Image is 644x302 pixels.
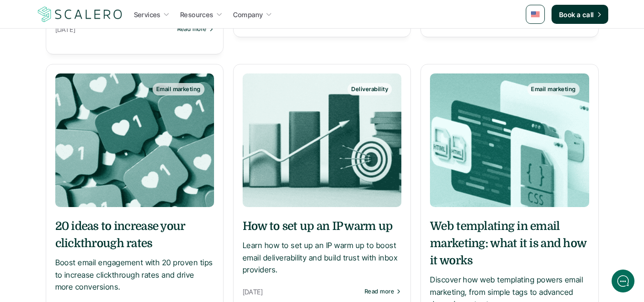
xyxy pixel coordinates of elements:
p: Company [233,10,263,20]
p: Book a call [559,10,594,20]
a: Book a call [552,5,608,24]
a: Email marketing [430,73,589,207]
p: Learn how to set up an IP warm up to boost email deliverability and build trust with inbox provid... [243,240,401,276]
p: Deliverability [351,86,388,93]
span: We run on Gist [80,240,121,247]
a: Deliverability [243,73,401,207]
p: Read more [365,288,394,295]
iframe: gist-messenger-bubble-iframe [612,270,634,292]
h1: Hi! Welcome to [GEOGRAPHIC_DATA]. [14,46,176,62]
span: New conversation [61,132,114,140]
p: Read more [177,26,207,32]
a: Read more [365,288,401,295]
p: [DATE] [243,286,360,298]
a: Email marketing [55,73,214,207]
h5: 20 ideas to increase your clickthrough rates [55,218,214,252]
a: Read more [177,26,214,32]
p: Services [134,10,161,20]
button: New conversation [15,126,176,146]
p: Email marketing [156,86,201,93]
a: Scalero company logo [36,6,124,23]
img: Scalero company logo [36,5,124,23]
a: How to set up an IP warm upLearn how to set up an IP warm up to boost email deliverability and bu... [243,218,401,276]
h2: Let us know if we can help with lifecycle marketing. [14,63,176,109]
p: Email marketing [531,86,575,93]
a: 20 ideas to increase your clickthrough ratesBoost email engagement with 20 proven tips to increas... [55,218,214,293]
p: Resources [180,10,214,20]
h5: Web templating in email marketing: what it is and how it works [430,218,589,269]
h5: How to set up an IP warm up [243,218,401,235]
p: [DATE] [55,23,173,35]
p: Boost email engagement with 20 proven tips to increase clickthrough rates and drive more conversi... [55,257,214,293]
